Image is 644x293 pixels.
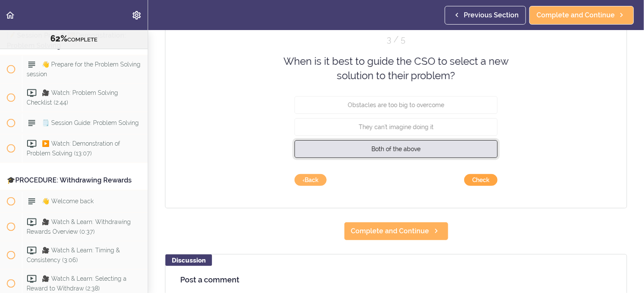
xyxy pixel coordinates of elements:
[165,254,212,266] div: Discussion
[529,6,634,25] a: Complete and Continue
[344,222,449,240] a: Complete and Continue
[294,174,327,186] button: go back
[294,33,498,46] div: Question 3 out of 5
[50,33,67,44] span: 62%
[27,275,127,292] span: 🎥 Watch & Learn: Selecting a Reward to Withdraw (2:38)
[464,10,519,20] span: Previous Section
[359,123,434,130] span: They can't imagine doing it
[180,276,612,284] h4: Post a comment
[294,96,498,113] button: Obstacles are too big to overcome
[27,61,140,77] span: 👋 Prepare for the Problem Solving session
[42,119,139,126] span: 🗒️ Session Guide: Problem Solving
[27,247,120,263] span: 🎥 Watch & Learn: Timing & Consistency (3:06)
[445,6,526,25] a: Previous Section
[351,226,429,236] span: Complete and Continue
[132,10,142,20] svg: Settings Menu
[5,10,15,20] svg: Back to course curriculum
[27,140,120,157] span: ▶️ Watch: Demonstration of Problem Solving (13:07)
[11,33,137,44] div: COMPLETE
[27,218,131,235] span: 🎥 Watch & Learn: Withdrawing Rewards Overview (0:37)
[372,145,421,152] span: Both of the above
[294,118,498,135] button: They can't imagine doing it
[273,54,519,83] div: When is it best to guide the CSO to select a new solution to their problem?
[464,174,498,186] button: submit answer
[348,101,444,108] span: Obstacles are too big to overcome
[537,10,615,20] span: Complete and Continue
[27,89,118,106] span: 🎥 Watch: Problem Solving Checklist (2:44)
[42,198,94,205] span: 👋 Welcome back
[294,140,498,158] button: Both of the above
